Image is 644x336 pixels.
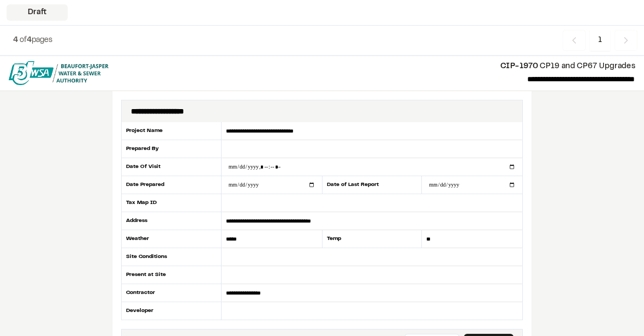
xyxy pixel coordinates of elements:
[590,30,610,51] span: 1
[322,176,422,194] div: Date of Last Report
[563,30,637,51] nav: Navigation
[117,61,635,73] p: CP19 and CP67 Upgrades
[121,176,222,194] div: Date Prepared
[121,248,222,266] div: Site Conditions
[27,37,32,44] span: 4
[121,230,222,248] div: Weather
[121,212,222,230] div: Address
[13,37,18,44] span: 4
[121,266,222,284] div: Present at Site
[7,4,68,21] div: Draft
[9,61,109,85] img: file
[121,158,222,176] div: Date Of Visit
[322,230,422,248] div: Temp
[121,122,222,140] div: Project Name
[121,302,222,320] div: Developer
[13,34,52,46] p: of pages
[121,194,222,212] div: Tax Map ID
[121,284,222,302] div: Contractor
[500,63,538,70] span: CIP-1970
[121,140,222,158] div: Prepared By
